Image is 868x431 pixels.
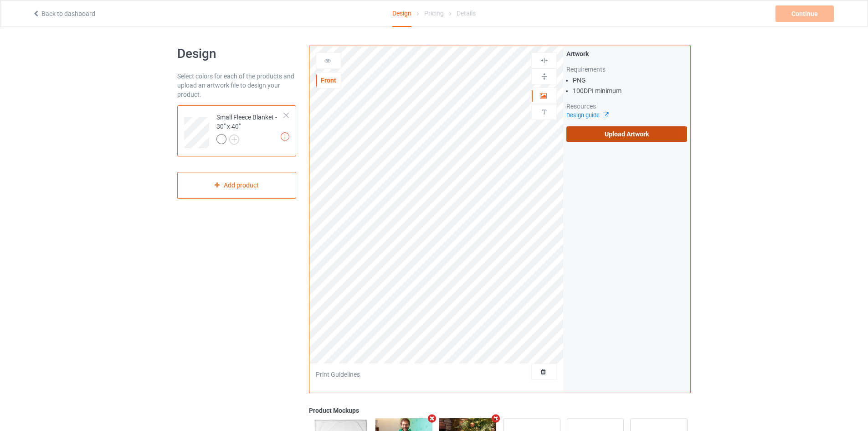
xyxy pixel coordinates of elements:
label: Upload Artwork [566,126,687,142]
div: Select colors for each of the products and upload an artwork file to design your product. [177,72,296,99]
div: Pricing [424,0,444,26]
div: Details [457,0,476,26]
div: Artwork [566,49,687,58]
div: Requirements [566,65,687,74]
img: svg%3E%0A [540,56,549,65]
img: svg%3E%0A [540,72,549,81]
div: Product Mockups [309,406,691,415]
div: Add product [177,172,296,199]
a: Design guide [566,112,608,119]
a: Back to dashboard [32,10,95,17]
div: Resources [566,102,687,111]
div: Print Guidelines [316,370,360,379]
img: svg%3E%0A [540,108,549,116]
h1: Design [177,46,296,62]
i: Remove mockup [490,414,502,423]
div: Small Fleece Blanket - 30" x 40" [177,105,296,156]
img: exclamation icon [281,132,289,141]
li: 100 DPI minimum [573,86,687,95]
li: PNG [573,76,687,85]
div: Small Fleece Blanket - 30" x 40" [216,113,284,144]
img: svg+xml;base64,PD94bWwgdmVyc2lvbj0iMS4wIiBlbmNvZGluZz0iVVRGLTgiPz4KPHN2ZyB3aWR0aD0iMjJweCIgaGVpZ2... [229,135,239,145]
div: Design [392,0,411,27]
i: Remove mockup [426,414,438,423]
div: Front [316,76,341,85]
